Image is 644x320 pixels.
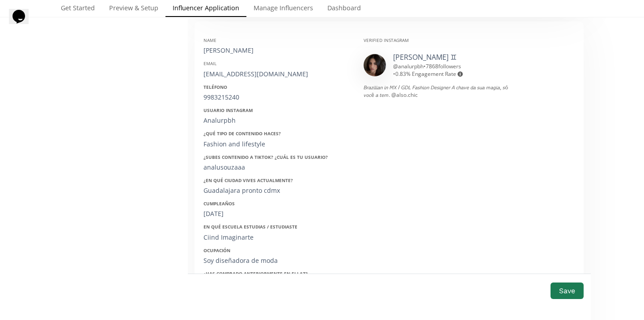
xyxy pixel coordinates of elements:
div: Guadalajara pronto cdmx [203,186,350,195]
div: Soy diseñadora de moda [203,256,350,265]
div: [PERSON_NAME] [203,46,350,55]
div: Ciind Imaginarte [203,233,350,242]
strong: Teléfono [203,84,227,90]
strong: En qué escuela estudias / estudiaste [203,224,297,230]
span: 7868 followers [426,62,461,70]
strong: Cumpleaños [203,200,235,207]
img: 548893311_18524272927001499_853563206012371262_n.jpg [364,54,386,76]
strong: ¿Qué tipo de contenido haces? [203,130,281,137]
div: @ analurpbh • • [393,62,510,78]
div: 𝘉𝘳𝘢𝘻𝘪𝘭𝘪𝘢𝘯 𝘪𝘯 𝘔𝘟 / 𝘎𝘋𝘓 𝘍𝘢𝘴𝘩𝘪𝘰𝘯 𝘋𝘦𝘴𝘪𝘨𝘯𝘦𝘳 𝘈 𝘤𝘩𝘢𝘷𝘦 𝘥𝘢 𝘴𝘶𝘢 𝘮𝘢𝘨𝘪𝘢, 𝘴ó 𝘷𝘰𝘤ê 𝘢 𝘵𝘦𝘮. @also.chic [364,83,510,99]
div: Verified Instagram [364,37,510,43]
strong: Ocupación [203,247,230,254]
a: [PERSON_NAME] ♊︎ [393,52,457,62]
strong: ¿Has comprado anteriormente en ellaz? [203,270,308,277]
div: Fashion and lifestyle [203,140,350,149]
div: Analurpbh [203,116,350,125]
div: Name [203,37,350,43]
div: 9983215240 [203,93,350,102]
button: Save [551,283,584,299]
div: Email [203,60,350,66]
strong: Usuario Instagram [203,107,253,113]
span: 0.83 % Engagement Rate [395,70,463,78]
strong: ¿En qué ciudad vives actualmente? [203,177,293,183]
div: [DATE] [203,209,350,218]
iframe: chat widget [9,9,38,36]
div: [EMAIL_ADDRESS][DOMAIN_NAME] [203,70,350,79]
strong: ¿Subes contenido a Tiktok? ¿Cuál es tu usuario? [203,154,328,160]
div: analusouzaaa [203,163,350,172]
